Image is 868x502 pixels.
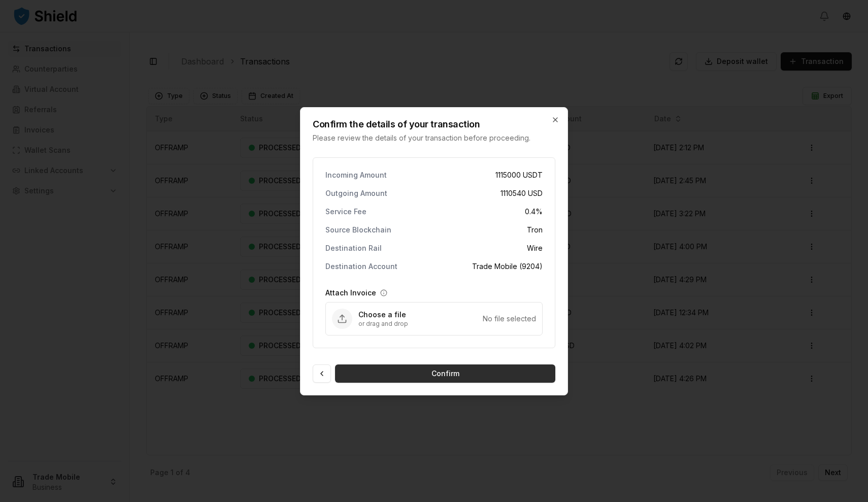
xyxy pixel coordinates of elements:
p: Service Fee [325,208,366,215]
p: Outgoing Amount [325,190,387,197]
span: 1115000 USDT [495,170,543,180]
p: Choose a file [358,310,483,320]
span: Tron [527,225,543,235]
div: No file selected [483,314,536,324]
button: Confirm [335,364,555,383]
p: Please review the details of your transaction before proceeding. [313,133,555,143]
label: Attach Invoice [325,288,376,298]
div: Upload Attach Invoice [325,302,543,336]
p: Destination Account [325,263,397,270]
h2: Confirm the details of your transaction [313,120,555,129]
p: Incoming Amount [325,172,387,179]
span: Wire [527,243,543,253]
span: 1110540 USD [500,188,543,198]
span: Trade Mobile (9204) [472,261,543,272]
p: Destination Rail [325,245,382,252]
span: 0.4 % [525,207,543,217]
p: or drag and drop [358,320,483,328]
p: Source Blockchain [325,226,391,233]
